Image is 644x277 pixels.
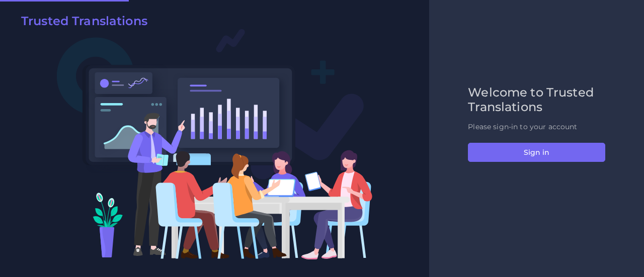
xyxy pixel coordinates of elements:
[21,14,147,29] h2: Trusted Translations
[468,85,605,115] h2: Welcome to Trusted Translations
[56,28,373,260] img: Login V2
[468,122,605,132] p: Please sign-in to your account
[14,14,147,32] a: Trusted Translations
[468,143,605,162] button: Sign in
